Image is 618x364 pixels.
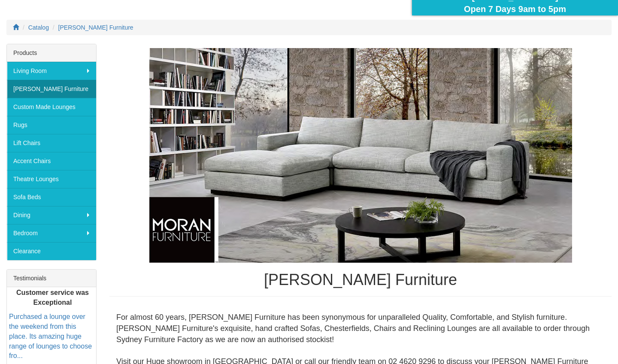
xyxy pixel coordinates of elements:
[28,24,49,31] a: Catalog
[7,270,96,287] div: Testimonials
[7,134,96,152] a: Lift Chairs
[109,271,612,288] h1: [PERSON_NAME] Furniture
[16,289,89,306] b: Customer service was Exceptional
[7,98,96,116] a: Custom Made Lounges
[7,80,96,98] a: [PERSON_NAME] Furniture
[7,152,96,170] a: Accent Chairs
[9,313,92,359] a: Purchased a lounge over the weekend from this place. Its amazing huge range of lounges to choose ...
[58,24,133,31] a: [PERSON_NAME] Furniture
[7,224,96,242] a: Bedroom
[7,116,96,134] a: Rugs
[7,170,96,188] a: Theatre Lounges
[7,44,96,62] div: Products
[149,48,572,263] img: Moran Furniture
[7,188,96,206] a: Sofa Beds
[7,206,96,224] a: Dining
[7,242,96,260] a: Clearance
[7,62,96,80] a: Living Room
